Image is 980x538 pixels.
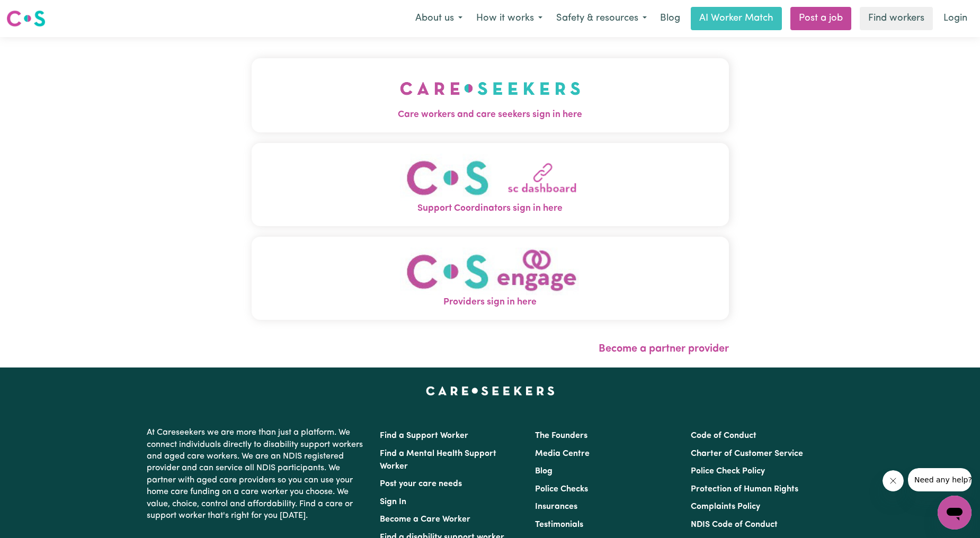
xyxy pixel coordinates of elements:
[408,7,469,30] button: About us
[380,498,406,506] a: Sign In
[380,480,462,488] a: Post your care needs
[691,450,803,458] a: Charter of Customer Service
[426,387,555,395] a: Careseekers home page
[469,7,549,30] button: How it works
[691,7,782,30] a: AI Worker Match
[252,237,729,320] button: Providers sign in here
[691,432,756,440] a: Code of Conduct
[252,295,729,309] span: Providers sign in here
[549,7,654,30] button: Safety & resources
[883,470,904,491] iframe: Close message
[691,467,765,476] a: Police Check Policy
[252,143,729,226] button: Support Coordinators sign in here
[535,432,587,440] a: The Founders
[938,496,972,530] iframe: Button to launch messaging window
[535,521,583,529] a: Testimonials
[252,58,729,132] button: Care workers and care seekers sign in here
[691,485,798,494] a: Protection of Human Rights
[252,108,729,122] span: Care workers and care seekers sign in here
[380,450,496,471] a: Find a Mental Health Support Worker
[790,7,851,30] a: Post a job
[860,7,933,30] a: Find workers
[380,432,468,440] a: Find a Support Worker
[6,7,64,16] span: Need any help?
[654,7,687,30] a: Blog
[380,515,470,524] a: Become a Care Worker
[908,468,972,491] iframe: Message from company
[6,6,46,31] a: Careseekers logo
[6,9,46,28] img: Careseekers logo
[691,503,760,511] a: Complaints Policy
[252,202,729,216] span: Support Coordinators sign in here
[535,485,588,494] a: Police Checks
[147,423,367,526] p: At Careseekers we are more than just a platform. We connect individuals directly to disability su...
[691,521,778,529] a: NDIS Code of Conduct
[535,467,553,476] a: Blog
[599,344,729,354] a: Become a partner provider
[937,7,974,30] a: Login
[535,450,590,458] a: Media Centre
[535,503,577,511] a: Insurances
